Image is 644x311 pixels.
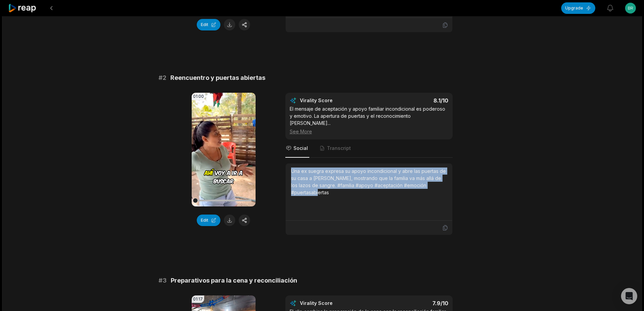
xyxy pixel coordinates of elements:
[300,300,373,307] div: Virality Score
[192,93,256,206] video: Your browser does not support mp4 format.
[290,128,448,135] div: See More
[376,300,448,307] div: 7.9 /10
[290,105,448,135] div: El mensaje de aceptación y apoyo familiar incondicional es poderoso y emotivo. La apertura de pue...
[159,276,167,285] span: # 3
[621,288,637,304] div: Open Intercom Messenger
[170,73,265,83] span: Reencuentro y puertas abiertas
[159,73,166,83] span: # 2
[197,19,220,30] button: Edit
[327,145,351,152] span: Transcript
[291,168,447,196] div: Una ex suegra expresa su apoyo incondicional y abre las puertas de su casa a [PERSON_NAME], mostr...
[285,139,453,158] nav: Tabs
[293,145,308,152] span: Social
[561,2,595,14] button: Upgrade
[171,276,297,285] span: Preparativos para la cena y reconciliación
[300,97,373,104] div: Virality Score
[197,215,220,226] button: Edit
[376,97,448,104] div: 8.1 /10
